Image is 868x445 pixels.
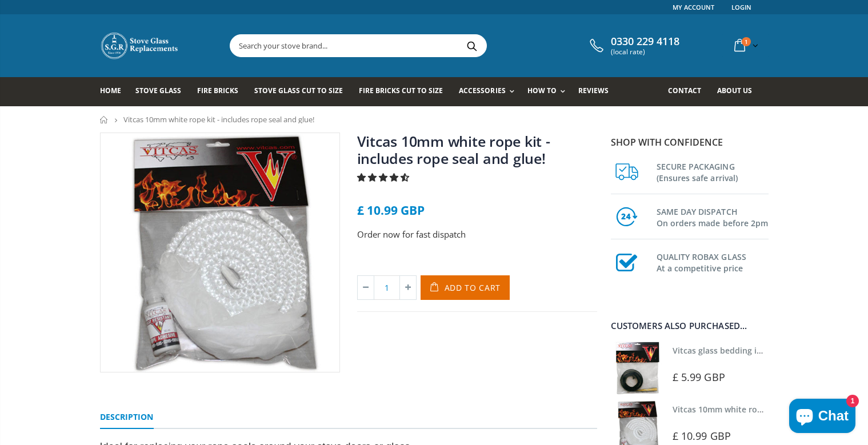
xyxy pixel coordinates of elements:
[197,86,238,95] span: Fire Bricks
[459,77,519,106] a: Accessories
[357,228,597,241] p: Order now for fast dispatch
[717,86,752,95] span: About us
[230,35,614,57] input: Search your stove brand...
[100,86,121,95] span: Home
[668,77,710,106] a: Contact
[123,114,314,125] span: Vitcas 10mm white rope kit - includes rope seal and glue!
[100,116,109,123] a: Home
[786,399,859,436] inbox-online-store-chat: Shopify online store chat
[527,77,571,106] a: How To
[578,77,617,106] a: Reviews
[421,275,510,300] button: Add to Cart
[611,48,679,56] span: (local rate)
[578,86,609,95] span: Reviews
[101,133,339,372] img: nt-kit-12mm-dia.white-fire-rope-adhesive-517-p_800x_crop_center.jpg
[611,35,679,48] span: 0330 229 4118
[459,86,505,95] span: Accessories
[135,86,181,95] span: Stove Glass
[611,322,769,330] div: Customers also purchased...
[100,406,154,429] a: Description
[668,86,701,95] span: Contact
[657,159,769,184] h3: SECURE PACKAGING (Ensures safe arrival)
[742,37,751,46] span: 1
[359,77,451,106] a: Fire Bricks Cut To Size
[357,202,425,218] span: £ 10.99 GBP
[357,171,411,183] span: 4.66 stars
[359,86,443,95] span: Fire Bricks Cut To Size
[657,249,769,274] h3: QUALITY ROBAX GLASS At a competitive price
[673,370,725,384] span: £ 5.99 GBP
[587,35,679,56] a: 0330 229 4118 (local rate)
[611,135,769,149] p: Shop with confidence
[254,77,351,106] a: Stove Glass Cut To Size
[357,131,550,168] a: Vitcas 10mm white rope kit - includes rope seal and glue!
[657,204,769,229] h3: SAME DAY DISPATCH On orders made before 2pm
[135,77,190,106] a: Stove Glass
[254,86,343,95] span: Stove Glass Cut To Size
[459,35,485,57] button: Search
[100,31,180,60] img: Stove Glass Replacement
[100,77,130,106] a: Home
[717,77,761,106] a: About us
[673,429,731,443] span: £ 10.99 GBP
[730,34,761,57] a: 1
[611,342,664,395] img: Vitcas stove glass bedding in tape
[445,282,501,293] span: Add to Cart
[527,86,557,95] span: How To
[197,77,247,106] a: Fire Bricks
